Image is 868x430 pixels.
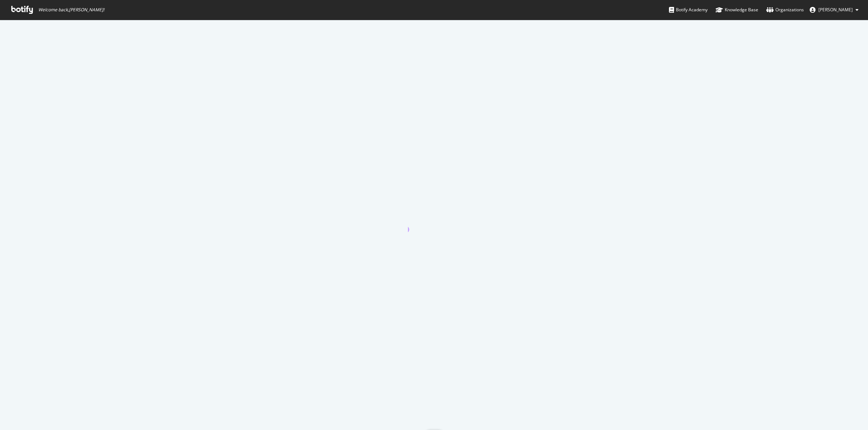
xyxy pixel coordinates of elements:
span: Brendan O'Connell [818,7,853,13]
div: animation [408,206,460,232]
button: [PERSON_NAME] [804,4,864,16]
span: Welcome back, [PERSON_NAME] ! [38,7,104,13]
div: Botify Academy [669,6,708,13]
div: Organizations [766,6,804,13]
div: Knowledge Base [716,6,758,13]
